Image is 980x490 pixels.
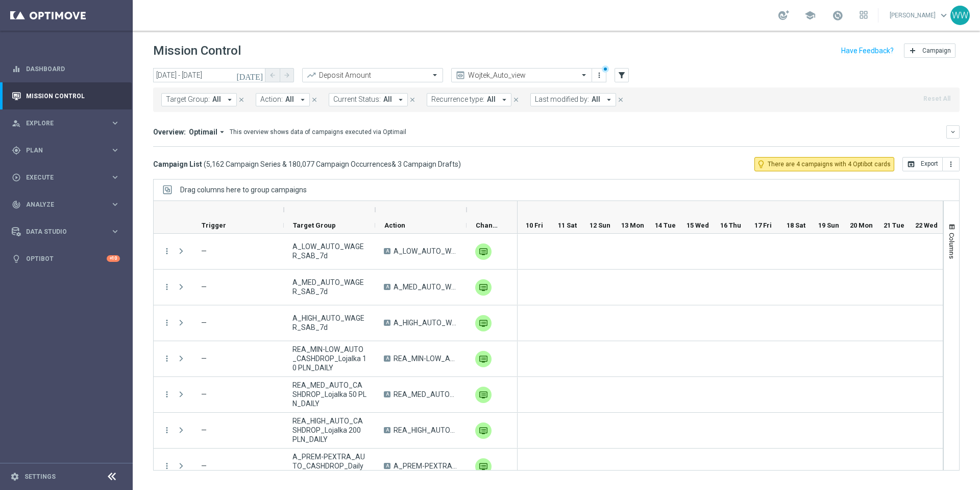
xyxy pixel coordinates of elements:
button: close [237,94,246,105]
span: Plan [26,147,110,153]
button: track_changes Analyze keyboard_arrow_right [11,201,120,209]
div: Press SPACE to select this row. [154,305,518,341]
span: A_LOW_AUTO_WAGER_SAB_7d [292,242,366,260]
div: Optibot [12,245,120,272]
i: arrow_drop_down [396,95,405,104]
i: close [409,96,416,103]
div: Private message [475,422,492,439]
span: 14 Tue [655,221,676,229]
span: Drag columns here to group campaigns [180,186,307,194]
i: keyboard_arrow_down [949,128,957,136]
i: arrow_back [269,72,276,79]
span: A [384,391,390,397]
div: Dashboard [12,55,120,82]
button: more_vert [162,390,171,399]
button: Mission Control [11,92,120,100]
span: 13 Mon [621,221,644,229]
button: close [310,94,319,105]
i: keyboard_arrow_right [110,227,120,236]
div: Press SPACE to select this row. [154,377,518,413]
i: arrow_drop_down [604,95,614,104]
input: Select date range [153,68,265,82]
span: Execute [26,174,110,181]
span: Last modified by: [535,95,589,104]
span: — [201,354,207,363]
span: Trigger [202,221,226,229]
button: Last modified by: All arrow_drop_down [530,93,616,106]
button: equalizer Dashboard [11,65,120,73]
img: Private message [475,387,492,403]
span: A [384,355,390,362]
span: A_PREM-PEXTRA_AUTO_CASHDROP_DailyLoosers_500PLN_1d [292,452,366,480]
span: — [201,426,207,434]
button: more_vert [162,318,171,327]
a: Mission Control [26,82,120,109]
span: school [804,10,816,21]
i: track_changes [12,200,21,209]
i: equalizer [12,64,21,74]
span: — [201,247,207,255]
i: keyboard_arrow_right [110,199,120,209]
i: [DATE] [236,71,264,80]
div: person_search Explore keyboard_arrow_right [11,119,120,127]
span: Action [384,221,405,229]
span: Analyze [26,202,110,208]
div: Private message [475,351,492,367]
div: Private message [475,279,492,296]
i: close [512,96,520,103]
button: more_vert [162,354,171,363]
span: A_HIGH_AUTO_WAGER_SAB-25do100_7d [394,318,458,327]
button: keyboard_arrow_down [946,125,960,139]
span: 10 Fri [526,221,543,229]
span: 19 Sun [818,221,839,229]
div: There are unsaved changes [602,65,609,73]
span: Action: [260,95,283,104]
img: Private message [475,315,492,331]
span: 22 Wed [915,221,938,229]
div: Private message [475,458,492,475]
img: Private message [475,243,492,260]
button: more_vert [162,426,171,435]
button: Recurrence type: All arrow_drop_down [427,93,511,106]
i: more_vert [162,461,171,471]
div: Plan [12,146,110,155]
a: Optibot [26,245,107,272]
ng-select: Wojtek_Auto_view [451,68,592,82]
button: play_circle_outline Execute keyboard_arrow_right [11,173,120,182]
i: keyboard_arrow_right [110,145,120,155]
span: Current Status: [333,95,381,104]
button: more_vert [162,282,171,292]
span: A_HIGH_AUTO_WAGER_SAB_7d [292,314,366,332]
div: Press SPACE to select this row. [154,341,518,377]
button: gps_fixed Plan keyboard_arrow_right [11,146,120,154]
h3: Overview: [153,127,186,137]
div: WW [950,6,970,25]
button: more_vert [162,247,171,256]
span: ( [204,160,206,169]
span: — [201,390,207,398]
span: — [201,319,207,327]
button: arrow_back [265,68,280,82]
h1: Mission Control [153,43,241,58]
i: person_search [12,119,21,128]
input: Have Feedback? [841,47,894,54]
button: Optimail arrow_drop_down [186,127,230,137]
i: more_vert [947,160,955,168]
i: close [311,96,318,103]
button: arrow_forward [280,68,294,82]
span: 18 Sat [787,221,805,229]
span: All [487,95,496,104]
span: Data Studio [26,229,110,235]
div: Press SPACE to select this row. [154,270,518,305]
span: 15 Wed [687,221,709,229]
